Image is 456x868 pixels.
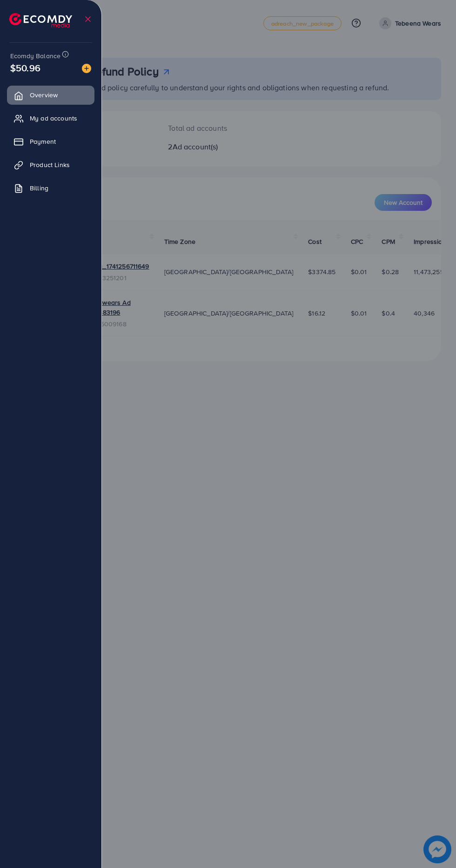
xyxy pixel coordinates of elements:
a: Product Links [7,155,94,174]
span: $50.96 [10,61,40,74]
span: Payment [30,137,56,146]
img: logo [9,13,72,27]
span: My ad accounts [30,114,77,123]
span: Overview [30,90,58,100]
span: Billing [30,183,48,193]
img: image [82,64,91,73]
a: Overview [7,86,94,104]
a: My ad accounts [7,109,94,128]
span: Ecomdy Balance [10,51,60,61]
a: Payment [7,132,94,151]
a: Billing [7,179,94,197]
span: Product Links [30,160,70,169]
